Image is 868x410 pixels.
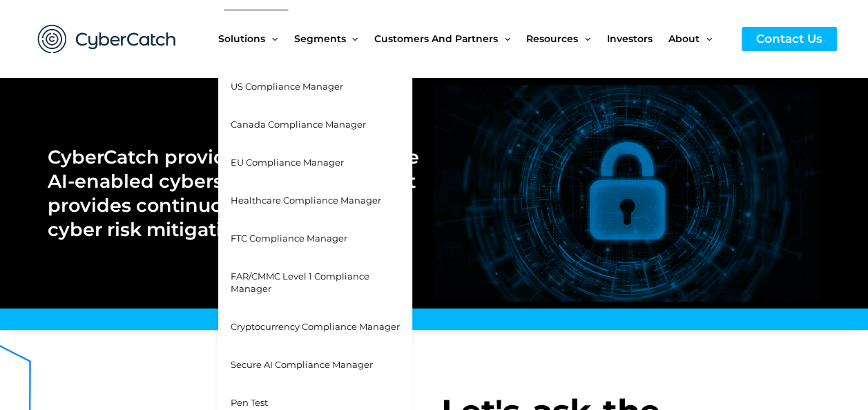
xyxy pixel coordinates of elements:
span: Menu Toggle [345,10,358,68]
span: Investors [607,10,653,68]
span: Customers and Partners [374,10,498,68]
span: Segments [293,10,345,68]
a: Investors [607,10,668,68]
span: FAR/CMMC Level 1 Compliance Manager [231,271,369,295]
a: Contact Us [742,27,837,51]
span: FTC Compliance Manager [231,233,347,244]
a: Healthcare Compliance Manager [218,182,412,219]
span: About [668,10,700,68]
span: Menu Toggle [498,10,510,68]
a: EU Compliance Manager [218,144,412,182]
h2: CyberCatch provides a highly effective AI-enabled cybersecurity solution that provides continuous... [48,145,420,242]
a: Canada Compliance Manager [218,106,412,144]
span: Canada Compliance Manager [231,119,366,130]
a: FAR/CMMC Level 1 Compliance Manager [218,257,412,309]
img: CyberCatch [24,10,190,68]
span: EU Compliance Manager [231,157,344,168]
a: Cryptocurrency Compliance Manager [218,308,412,346]
span: Menu Toggle [578,10,590,68]
span: Solutions [218,10,265,68]
a: US Compliance Manager [218,68,412,106]
span: Cryptocurrency Compliance Manager [231,321,400,332]
span: US Compliance Manager [231,81,343,92]
span: Menu Toggle [700,10,712,68]
nav: Site Navigation: New Main Menu [218,10,728,68]
span: Pen Test [231,397,268,408]
span: Secure AI Compliance Manager [231,359,373,370]
a: FTC Compliance Manager [218,219,412,257]
span: Healthcare Compliance Manager [231,195,381,206]
span: Resources [526,10,578,68]
a: Secure AI Compliance Manager [218,346,412,384]
span: Menu Toggle [265,10,278,68]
